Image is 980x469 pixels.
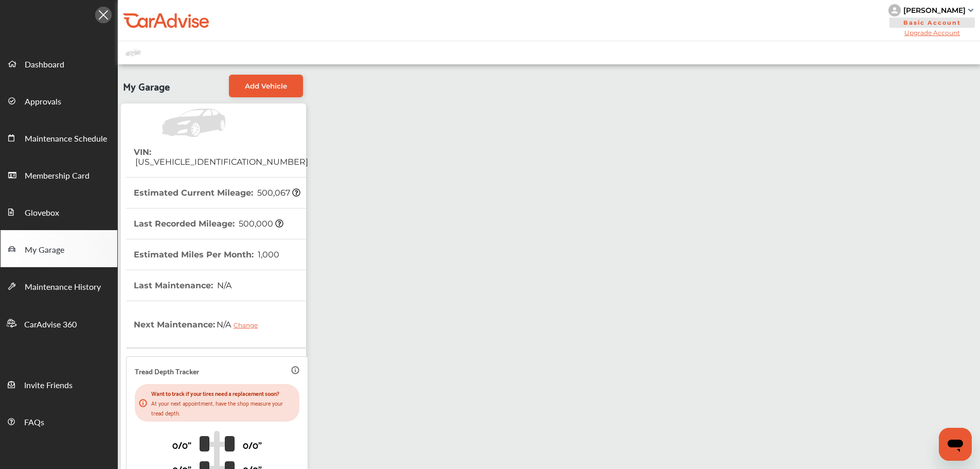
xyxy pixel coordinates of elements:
[256,188,300,198] span: 500,067
[134,137,308,177] th: VIN :
[1,82,117,119] a: Approvals
[126,46,141,59] img: placeholder_car.fcab19be.svg
[24,318,77,332] span: CarAdvise 360
[234,321,263,329] div: Change
[25,58,64,72] span: Dashboard
[151,398,295,418] p: At your next appointment, have the shop measure your tread depth.
[888,4,901,16] img: knH8PDtVvWoAbQRylUukY18CTiRevjo20fAtgn5MLBQj4uumYvk2MzTtcAIzfGAtb1XOLVMAvhLuqoNAbL4reqehy0jehNKdM...
[229,75,303,97] a: Add Vehicle
[237,219,283,229] span: 500,000
[903,6,966,15] div: [PERSON_NAME]
[134,209,283,239] th: Last Recorded Mileage :
[1,156,117,193] a: Membership Card
[24,379,73,392] span: Invite Friends
[888,29,976,37] span: Upgrade Account
[134,301,265,348] th: Next Maintenance :
[25,244,64,257] span: My Garage
[1,267,117,304] a: Maintenance History
[215,311,265,337] span: N/A
[25,206,59,220] span: Glovebox
[129,109,230,137] img: Vehicle
[134,270,231,301] th: Last Maintenance :
[95,7,112,23] img: Icon.5fd9dcc7.svg
[151,388,295,398] p: Want to track if your tires need a replacement soon?
[1,230,117,267] a: My Garage
[134,239,279,270] th: Estimated Miles Per Month :
[172,437,191,453] p: 0/0"
[134,178,300,208] th: Estimated Current Mileage :
[24,416,44,429] span: FAQs
[245,82,287,90] span: Add Vehicle
[243,437,262,453] p: 0/0"
[256,250,279,259] span: 1,000
[889,18,975,28] span: Basic Account
[25,169,90,183] span: Membership Card
[216,281,231,290] span: N/A
[1,193,117,230] a: Glovebox
[968,9,973,12] img: sCxJUJ+qAmfqhQGDUl18vwLg4ZYJ6CxN7XmbOMBAAAAAElFTkSuQmCC
[123,75,170,97] span: My Garage
[25,132,107,146] span: Maintenance Schedule
[135,365,199,377] p: Tread Depth Tracker
[25,281,101,294] span: Maintenance History
[134,157,308,167] span: [US_VEHICLE_IDENTIFICATION_NUMBER]
[1,45,117,82] a: Dashboard
[1,119,117,156] a: Maintenance Schedule
[939,428,972,461] iframe: Button to launch messaging window
[25,95,61,109] span: Approvals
